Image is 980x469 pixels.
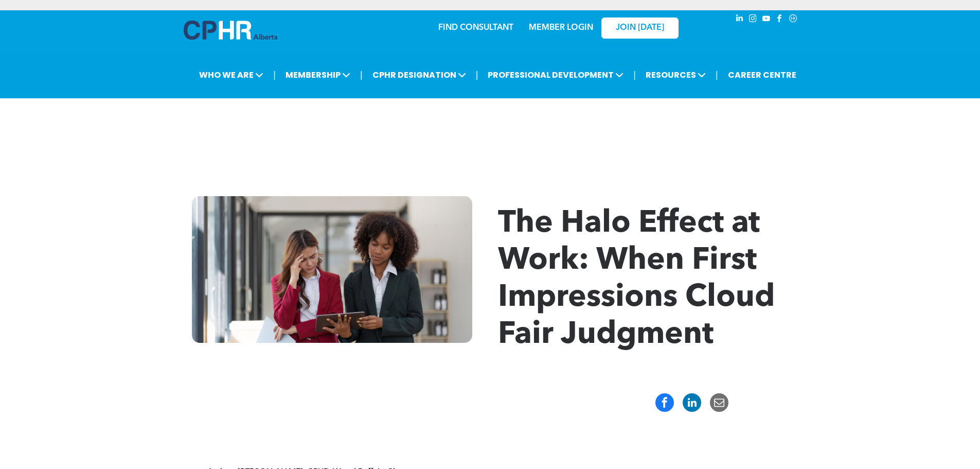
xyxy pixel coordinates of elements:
[643,65,709,84] span: RESOURCES
[282,65,353,84] span: MEMBERSHIP
[196,65,266,84] span: WHO WE ARE
[184,21,277,40] img: A blue and white logo for cp alberta
[438,24,513,32] a: FIND CONSULTANT
[725,65,799,84] a: CAREER CENTRE
[273,64,276,85] li: |
[747,13,759,27] a: instagram
[369,65,469,84] span: CPHR DESIGNATION
[360,64,363,85] li: |
[788,13,799,27] a: Social network
[476,64,478,85] li: |
[498,209,775,351] span: The Halo Effect at Work: When First Impressions Cloud Fair Judgment
[761,13,772,27] a: youtube
[734,13,745,27] a: linkedin
[716,64,718,85] li: |
[485,65,627,84] span: PROFESSIONAL DEVELOPMENT
[774,13,786,27] a: facebook
[633,64,636,85] li: |
[616,23,664,33] span: JOIN [DATE]
[529,24,593,32] a: MEMBER LOGIN
[601,18,679,39] a: JOIN [DATE]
